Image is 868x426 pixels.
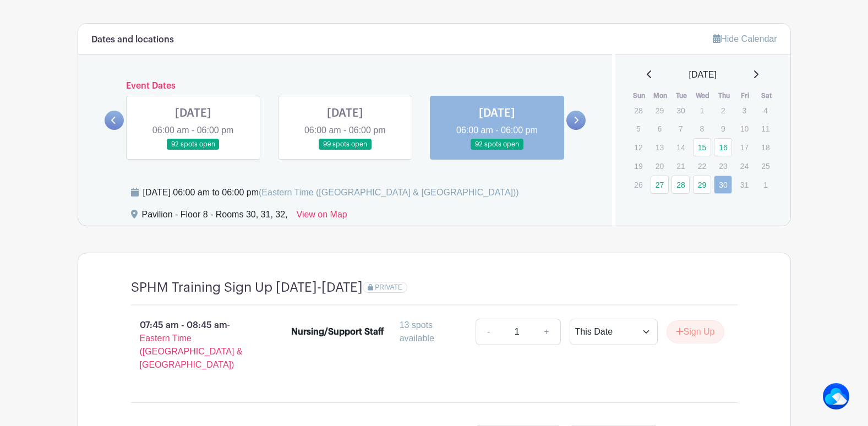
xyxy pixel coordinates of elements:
p: 17 [735,139,754,156]
th: Mon [650,90,672,101]
h6: Event Dates [124,81,567,91]
a: View on Map [297,208,347,226]
p: 19 [629,157,647,174]
p: 18 [756,139,774,156]
a: 27 [651,176,669,194]
p: 7 [672,120,690,137]
th: Sat [756,90,777,101]
a: 16 [714,138,732,156]
p: 31 [735,176,754,193]
p: 2 [714,102,732,119]
p: 4 [756,102,774,119]
p: 07:45 am - 08:45 am [113,314,274,376]
a: 28 [672,176,690,194]
p: 11 [756,120,774,137]
h6: Dates and locations [91,35,174,45]
p: 12 [629,139,647,156]
p: 8 [693,120,711,137]
p: 13 [651,139,669,156]
p: 6 [651,120,669,137]
span: [DATE] [689,68,717,81]
th: Sun [629,90,650,101]
p: 28 [629,102,647,119]
span: (Eastern Time ([GEOGRAPHIC_DATA] & [GEOGRAPHIC_DATA])) [259,188,519,197]
div: [DATE] 06:00 am to 06:00 pm [143,186,519,199]
th: Tue [671,90,692,101]
p: 9 [714,120,732,137]
div: 13 spots available [400,319,467,345]
th: Thu [713,90,735,101]
p: 1 [756,176,774,193]
span: - Eastern Time ([GEOGRAPHIC_DATA] & [GEOGRAPHIC_DATA]) [140,320,243,369]
span: PRIVATE [375,283,402,291]
p: 30 [672,102,690,119]
a: Hide Calendar [713,34,777,43]
a: - [476,319,501,345]
div: Pavilion - Floor 8 - Rooms 30, 31, 32, [142,208,288,226]
a: 15 [693,138,711,156]
p: 21 [672,157,690,174]
p: 3 [735,102,754,119]
a: + [533,319,560,345]
p: 26 [629,176,647,193]
th: Wed [692,90,714,101]
a: 29 [693,176,711,194]
p: 23 [714,157,732,174]
a: 30 [714,176,732,194]
div: Nursing/Support Staff [291,325,384,338]
button: Sign Up [667,320,724,343]
p: 5 [629,120,647,137]
h4: SPHM Training Sign Up [DATE]-[DATE] [131,280,363,296]
th: Fri [735,90,756,101]
p: 1 [693,102,711,119]
p: 24 [735,157,754,174]
p: 25 [756,157,774,174]
p: 10 [735,120,754,137]
p: 22 [693,157,711,174]
p: 14 [672,139,690,156]
p: 20 [651,157,669,174]
p: 29 [651,102,669,119]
